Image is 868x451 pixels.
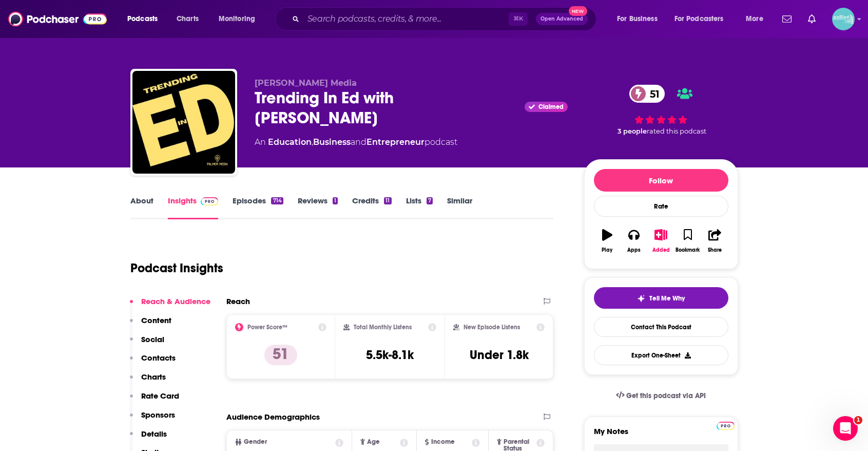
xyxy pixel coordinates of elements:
label: My Notes [594,426,728,444]
button: open menu [668,11,739,27]
a: Lists7 [406,196,433,219]
a: InsightsPodchaser Pro [168,196,219,219]
button: Sponsors [130,410,175,429]
span: Tell Me Why [649,294,685,303]
span: rated this podcast [647,127,706,135]
a: Credits11 [352,196,391,219]
a: Similar [447,196,472,219]
p: Sponsors [141,410,175,420]
span: Logged in as JessicaPellien [832,8,855,30]
button: open menu [739,11,776,27]
a: Contact This Podcast [594,317,728,337]
span: Monitoring [219,12,255,26]
button: Bookmark [674,222,701,259]
a: Charts [170,11,205,27]
h2: Audience Demographics [226,412,320,422]
button: Apps [621,222,647,259]
a: Show notifications dropdown [804,10,820,28]
div: An podcast [255,136,457,148]
div: 11 [384,197,391,204]
img: tell me why sparkle [637,294,645,303]
span: New [569,6,587,16]
h3: Under 1.8k [470,347,529,363]
span: Get this podcast via API [626,391,706,400]
p: Charts [141,372,166,382]
p: Content [141,315,171,325]
button: Reach & Audience [130,296,210,315]
img: Podchaser - Follow, Share and Rate Podcasts [8,9,107,29]
div: Added [652,247,670,253]
span: 51 [640,85,665,103]
p: Rate Card [141,391,179,401]
h2: Reach [226,296,250,306]
span: For Business [617,12,658,26]
button: open menu [211,11,268,27]
button: Social [130,334,164,353]
span: Income [431,439,455,445]
button: tell me why sparkleTell Me Why [594,287,728,309]
a: Reviews1 [298,196,338,219]
a: About [130,196,153,219]
span: Claimed [538,104,564,109]
div: Share [708,247,722,253]
div: 714 [271,197,283,204]
button: Open AdvancedNew [536,13,588,25]
a: Get this podcast via API [608,383,715,408]
button: Rate Card [130,391,179,410]
h1: Podcast Insights [130,260,223,276]
p: Reach & Audience [141,296,210,306]
a: Episodes714 [233,196,283,219]
p: 51 [264,345,297,365]
a: Business [313,137,351,147]
div: Bookmark [676,247,700,253]
input: Search podcasts, credits, & more... [303,11,509,27]
span: More [746,12,763,26]
h2: Power Score™ [247,324,287,331]
span: [PERSON_NAME] Media [255,78,357,88]
a: Pro website [717,420,735,430]
img: User Profile [832,8,855,30]
div: Play [602,247,612,253]
button: Charts [130,372,166,391]
img: Podchaser Pro [201,197,219,205]
p: Social [141,334,164,344]
span: Podcasts [127,12,158,26]
button: Play [594,222,621,259]
span: For Podcasters [674,12,724,26]
button: Details [130,429,167,448]
span: Age [367,439,380,445]
div: Apps [627,247,641,253]
button: Export One-Sheet [594,345,728,365]
a: Show notifications dropdown [778,10,796,28]
div: Rate [594,196,728,217]
button: Added [647,222,674,259]
h2: New Episode Listens [464,324,520,331]
a: Entrepreneur [367,137,425,147]
div: 1 [333,197,338,204]
span: ⌘ K [509,12,528,26]
a: Education [268,137,312,147]
span: Gender [244,439,267,445]
img: Podchaser Pro [717,422,735,430]
span: 3 people [618,127,647,135]
a: 51 [629,85,665,103]
span: and [351,137,367,147]
button: Content [130,315,171,334]
h3: 5.5k-8.1k [366,347,414,363]
img: Trending In Ed with Mike Palmer [132,71,235,174]
div: Search podcasts, credits, & more... [285,7,606,31]
span: Open Advanced [541,16,583,22]
button: Show profile menu [832,8,855,30]
button: open menu [610,11,670,27]
span: Charts [177,12,199,26]
button: Contacts [130,353,176,372]
div: 7 [427,197,433,204]
span: , [312,137,313,147]
div: 51 3 peoplerated this podcast [584,78,738,142]
iframe: Intercom live chat [833,416,858,441]
button: Share [701,222,728,259]
p: Contacts [141,353,176,363]
button: Follow [594,169,728,192]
